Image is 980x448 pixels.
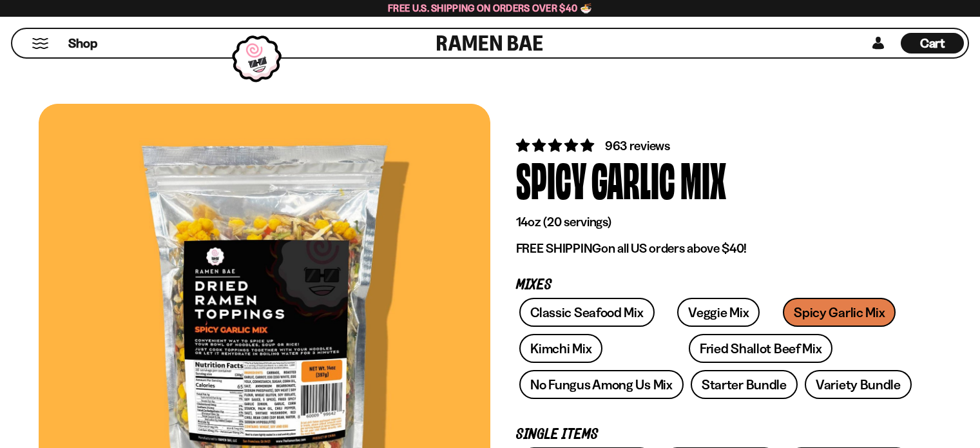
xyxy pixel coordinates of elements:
[516,240,916,257] p: on all US orders above $40!
[516,155,586,203] div: Spicy
[516,429,916,441] p: Single Items
[519,334,602,363] a: Kimchi Mix
[68,33,97,54] a: Shop
[805,370,912,399] a: Variety Bundle
[689,334,832,363] a: Fried Shallot Beef Mix
[901,29,964,57] div: Cart
[519,370,683,399] a: No Fungus Among Us Mix
[516,240,601,256] strong: FREE SHIPPING
[605,138,670,153] span: 963 reviews
[691,370,798,399] a: Starter Bundle
[68,35,97,52] span: Shop
[388,2,592,14] span: Free U.S. Shipping on Orders over $40 🍜
[920,35,945,51] span: Cart
[519,298,654,327] a: Classic Seafood Mix
[516,279,916,291] p: Mixes
[516,214,916,230] p: 14oz (20 servings)
[677,298,760,327] a: Veggie Mix
[680,155,726,203] div: Mix
[591,155,675,203] div: Garlic
[516,137,597,153] span: 4.75 stars
[32,38,49,49] button: Mobile Menu Trigger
